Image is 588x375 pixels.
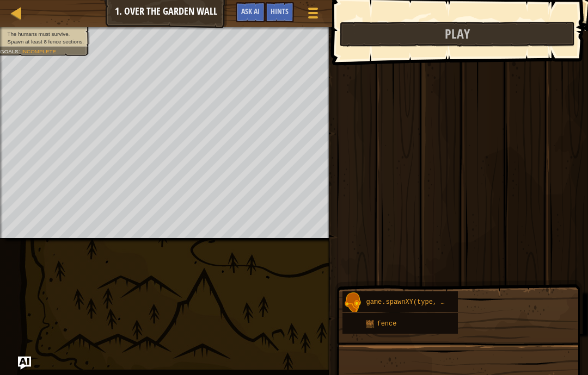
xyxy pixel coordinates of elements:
[236,2,265,22] button: Ask AI
[7,39,84,45] span: Spawn at least 8 fence sections.
[19,48,21,54] span: :
[271,6,289,16] span: Hints
[241,6,260,16] span: Ask AI
[340,22,575,47] button: Play
[445,25,470,42] span: Play
[342,292,363,313] img: portrait.png
[18,357,31,370] button: Ask AI
[366,320,375,328] img: portrait.png
[7,31,70,37] span: The humans must survive.
[377,320,396,328] span: fence
[21,48,56,54] span: Incomplete
[366,298,460,306] span: game.spawnXY(type, x, y)
[299,2,327,28] button: Show game menu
